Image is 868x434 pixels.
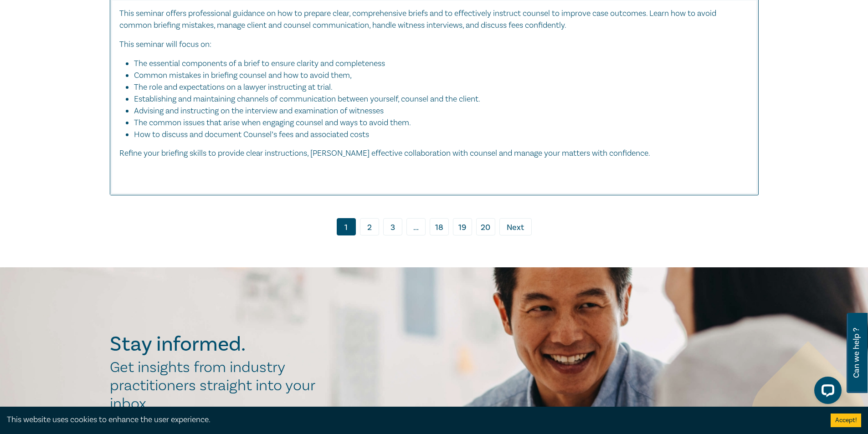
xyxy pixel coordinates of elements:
li: Advising and instructing on the interview and examination of witnesses [134,105,740,117]
a: 20 [476,218,495,235]
a: 3 [383,218,402,235]
span: Next [507,222,524,234]
a: 19 [453,218,472,235]
p: Refine your briefing skills to provide clear instructions, [PERSON_NAME] effective collaboration ... [119,148,749,159]
li: Establishing and maintaining channels of communication between yourself, counsel and the client. [134,93,740,105]
p: This seminar will focus on: [119,39,749,51]
li: Common mistakes in briefing counsel and how to avoid them, [134,70,740,82]
li: The common issues that arise when engaging counsel and ways to avoid them. [134,117,740,129]
p: This seminar offers professional guidance on how to prepare clear, comprehensive briefs and to ef... [119,8,749,31]
a: 18 [430,218,449,235]
li: The role and expectations on a lawyer instructing at trial. [134,82,740,93]
div: This website uses cookies to enhance the user experience. [7,414,817,426]
h2: Stay informed. [110,332,325,356]
a: 1 [337,218,356,235]
li: The essential components of a brief to ensure clarity and completeness [134,58,740,70]
h2: Get insights from industry practitioners straight into your inbox. [110,358,325,413]
li: How to discuss and document Counsel’s fees and associated costs [134,129,749,141]
span: ... [406,218,426,235]
span: Can we help ? [852,318,861,388]
iframe: LiveChat chat widget [807,373,845,411]
button: Accept cookies [831,414,861,427]
a: 2 [360,218,379,235]
a: Next [499,218,532,235]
